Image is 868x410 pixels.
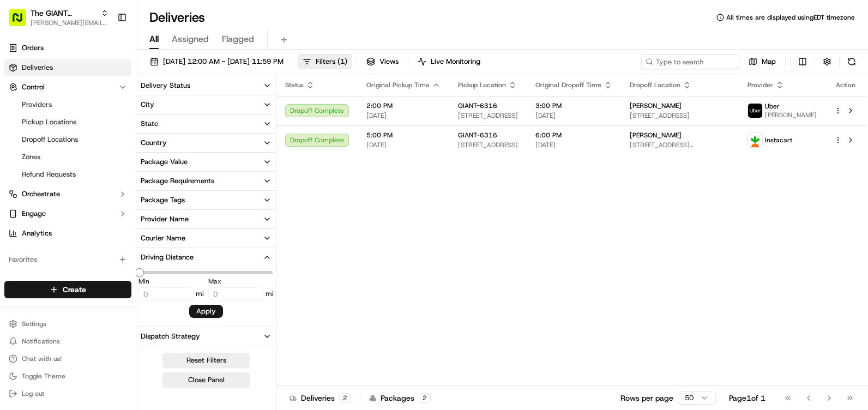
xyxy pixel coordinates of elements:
div: City [141,100,154,110]
span: Original Pickup Time [366,81,430,89]
span: 6:00 PM [535,131,612,140]
span: Pickup Locations [22,117,76,127]
span: Pickup Location [458,81,506,89]
div: 2 [339,393,351,403]
span: GIANT-6316 [458,131,497,140]
span: [DATE] [535,111,612,120]
div: Favorites [4,251,131,268]
button: Dispatch Strategy [136,327,276,346]
div: Package Value [141,157,188,167]
span: [DATE] [535,141,612,149]
button: Orchestrate [4,185,131,203]
div: Deliveries [290,393,351,403]
span: Deliveries [22,63,53,73]
button: Package Requirements [136,172,276,190]
a: Powered byPylon [77,184,132,193]
div: Delivery Status [141,81,190,91]
label: Max [208,277,221,286]
p: Welcome 👋 [11,44,198,61]
button: Engage [4,205,131,222]
span: Orders [22,43,44,53]
input: Type to search [641,54,739,69]
div: Country [141,138,167,148]
span: Refund Requests [22,170,76,179]
span: Toggle Theme [22,372,65,381]
button: Map [744,54,781,69]
p: Rows per page [620,393,673,403]
span: Pylon [108,185,132,193]
button: Toggle Theme [4,369,131,384]
span: The GIANT Company [31,8,97,19]
span: Engage [22,209,46,219]
span: Status [285,81,304,89]
button: Views [361,54,403,69]
a: 📗Knowledge Base [7,154,88,173]
input: Got a question? Start typing here... [28,70,196,82]
a: Zones [17,149,118,165]
span: [DATE] 12:00 AM - [DATE] 11:59 PM [163,57,284,67]
span: [DATE] [366,111,441,120]
span: [PERSON_NAME][EMAIL_ADDRESS][PERSON_NAME][DOMAIN_NAME] [31,19,108,27]
span: Assigned [172,33,209,46]
button: The GIANT Company[PERSON_NAME][EMAIL_ADDRESS][PERSON_NAME][DOMAIN_NAME] [4,4,113,31]
a: Deliveries [4,59,131,76]
span: 2:00 PM [366,101,441,110]
div: Dispatch Strategy [141,331,200,341]
button: Settings [4,316,131,331]
button: City [136,95,276,114]
button: Notifications [4,334,131,349]
button: Delivery Status [136,76,276,95]
div: Page 1 of 1 [729,393,765,403]
div: Package Tags [141,195,185,205]
div: Driving Distance [141,252,194,262]
span: [PERSON_NAME] [630,131,682,140]
button: Reset Filters [162,353,250,368]
div: State [141,119,158,129]
span: Create [63,284,86,295]
div: Action [834,81,857,89]
span: All times are displayed using EDT timezone [726,13,855,22]
span: Flagged [222,33,254,46]
div: Provider Name [141,214,189,224]
a: Orders [4,39,131,57]
span: 3:00 PM [535,101,612,110]
a: Pickup Locations [17,114,118,130]
img: profile_instacart_ahold_partner.png [748,133,762,147]
h1: Deliveries [149,9,205,26]
div: Package Requirements [141,176,214,186]
span: Provider [748,81,773,89]
button: Create [4,281,131,298]
span: Map [762,57,776,67]
span: [STREET_ADDRESS][PERSON_NAME] [630,141,730,149]
img: 1736555255976-a54dd68f-1ca7-489b-9aae-adbdc363a1c4 [11,104,31,124]
div: We're available if you need us! [37,115,138,124]
span: Settings [22,319,46,328]
span: Control [22,82,45,92]
span: Log out [22,389,44,398]
button: Live Monitoring [413,54,485,69]
span: [STREET_ADDRESS] [458,111,518,120]
button: Control [4,79,131,96]
span: Knowledge Base [22,158,83,169]
span: Dropoff Locations [22,135,78,144]
span: GIANT-6316 [458,101,497,110]
img: profile_uber_ahold_partner.png [748,104,762,118]
button: Courier Name [136,229,276,248]
button: Apply [189,305,223,318]
div: Packages [369,393,431,403]
a: Refund Requests [17,167,118,182]
span: Original Dropoff Time [535,81,601,89]
button: Driving Distance [136,248,276,267]
span: mi [196,289,204,299]
button: State [136,114,276,133]
button: Provider Name [136,210,276,228]
span: Views [379,57,399,67]
span: Analytics [22,228,52,238]
button: Refresh [844,54,859,69]
span: Dropoff Location [630,81,680,89]
span: Chat with us! [22,354,62,363]
button: Start new chat [185,107,198,120]
span: 5:00 PM [366,131,441,140]
span: All [149,33,159,46]
span: API Documentation [103,158,175,169]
